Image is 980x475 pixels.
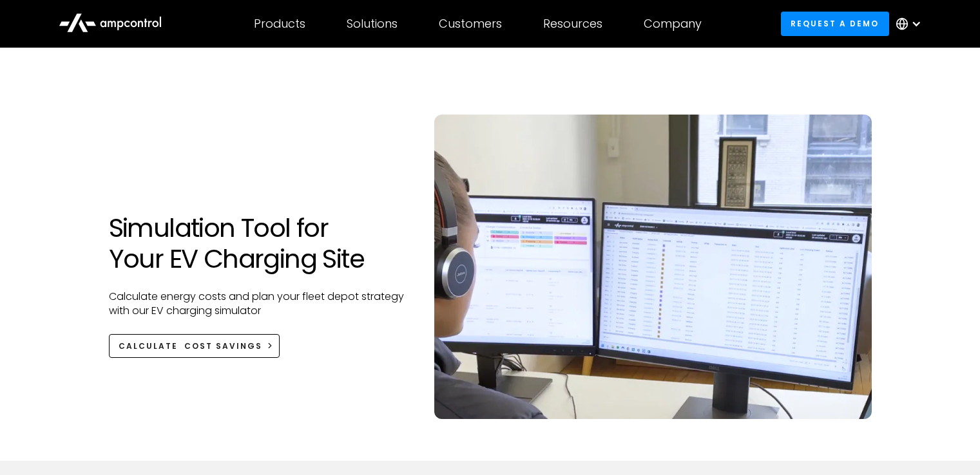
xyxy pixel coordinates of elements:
[119,340,262,352] div: Calculate Cost Savings
[254,17,305,31] div: Products
[109,212,414,274] h1: Simulation Tool for Your EV Charging Site
[109,290,414,319] p: Calculate energy costs and plan your fleet depot strategy with our EV charging simulator
[109,334,280,358] a: Calculate Cost Savings
[644,17,702,31] div: Company
[439,17,502,31] div: Customers
[543,17,602,31] div: Resources
[347,17,398,31] div: Solutions
[781,12,889,35] a: Request a demo
[434,115,871,419] img: Simulation tool to simulate your ev charging site using Ampcontrol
